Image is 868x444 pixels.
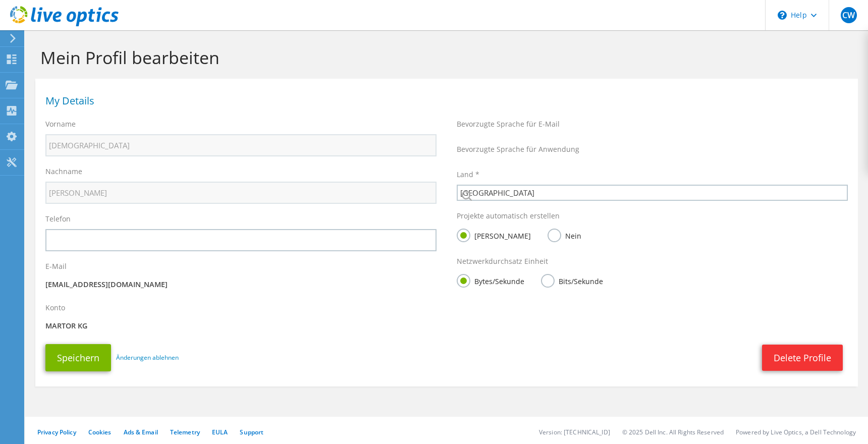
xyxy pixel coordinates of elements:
[841,7,857,23] span: CW
[212,428,228,436] a: EULA
[457,274,524,287] label: Bytes/Sekunde
[457,144,579,154] label: Bevorzugte Sprache für Anwendung
[548,229,581,241] label: Nein
[45,344,111,371] button: Speichern
[45,214,71,224] label: Telefon
[45,303,65,313] label: Konto
[457,119,560,129] label: Bevorzugte Sprache für E-Mail
[88,428,112,436] a: Cookies
[622,428,724,436] li: © 2025 Dell Inc. All Rights Reserved
[457,229,531,241] label: [PERSON_NAME]
[541,274,603,287] label: Bits/Sekunde
[736,428,856,436] li: Powered by Live Optics, a Dell Technology
[45,279,437,290] p: [EMAIL_ADDRESS][DOMAIN_NAME]
[457,256,548,266] label: Netzwerkdurchsatz Einheit
[124,428,158,436] a: Ads & Email
[457,211,560,221] label: Projekte automatisch erstellen
[778,11,787,20] svg: \n
[37,428,76,436] a: Privacy Policy
[116,352,179,363] a: Änderungen ablehnen
[45,166,82,177] label: Nachname
[40,47,848,68] h1: Mein Profil bearbeiten
[45,96,843,106] h1: My Details
[457,170,479,180] label: Land *
[45,119,76,129] label: Vorname
[170,428,200,436] a: Telemetry
[45,261,67,271] label: E-Mail
[240,428,263,436] a: Support
[539,428,610,436] li: Version: [TECHNICAL_ID]
[45,320,437,331] p: MARTOR KG
[762,345,843,371] a: Delete Profile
